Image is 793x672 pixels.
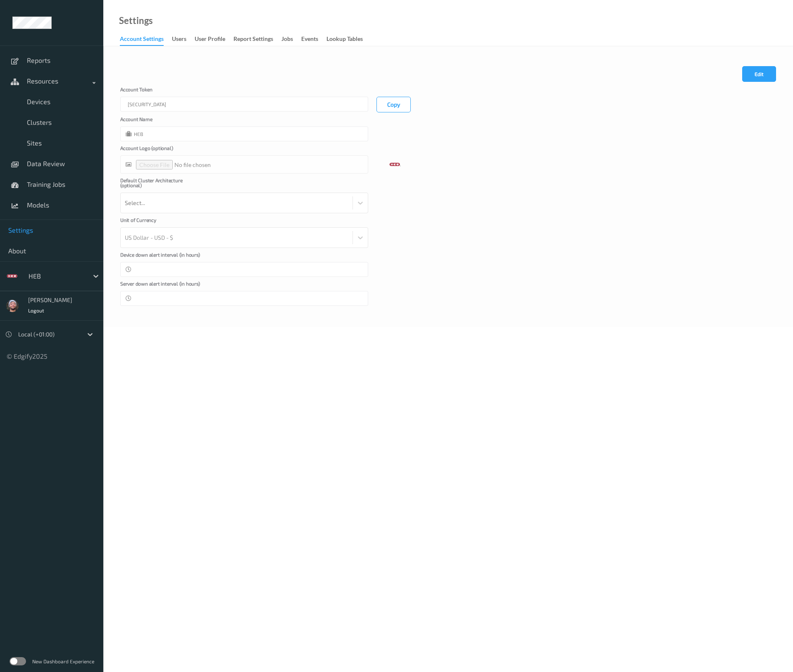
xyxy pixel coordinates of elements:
a: events [301,33,326,45]
div: Lookup Tables [326,35,363,45]
div: User Profile [195,35,225,45]
button: Edit [742,66,776,82]
label: Account Token [120,87,203,97]
a: Jobs [281,33,301,45]
a: Account Settings [120,33,172,46]
label: Account Logo (optional) [120,145,203,155]
div: Jobs [281,35,293,45]
div: Report Settings [233,35,273,45]
a: Settings [119,17,153,25]
label: Device down alert interval (in hours) [120,252,203,262]
a: Lookup Tables [326,33,371,45]
div: Account Settings [120,35,164,46]
div: users [172,35,186,45]
label: Server down alert interval (in hours) [120,281,203,291]
a: Report Settings [233,33,281,45]
label: Account Name [120,117,203,126]
label: Default Cluster Architecture (optional) [120,178,203,193]
label: Unit of Currency [120,217,203,227]
a: users [172,33,195,45]
button: Copy [376,97,411,112]
div: events [301,35,318,45]
a: User Profile [195,33,233,45]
